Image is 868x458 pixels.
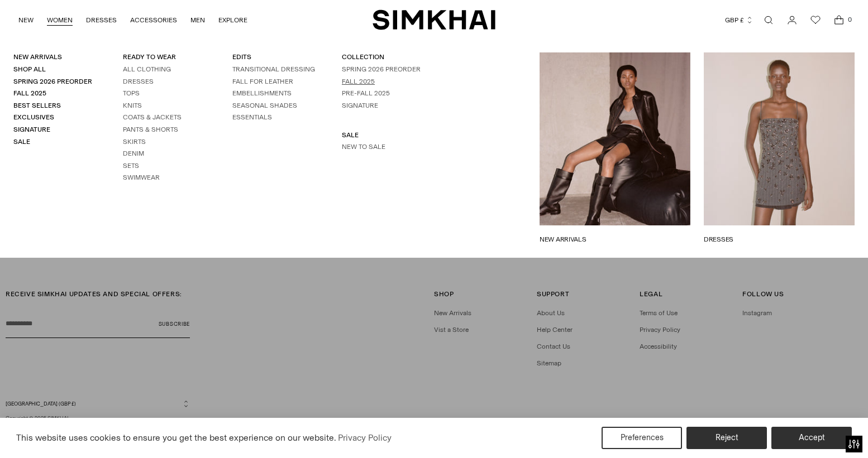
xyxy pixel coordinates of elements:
[336,430,393,446] a: Privacy Policy (opens in a new tab)
[602,427,682,449] button: Preferences
[804,9,827,31] a: Wishlist
[757,9,780,31] a: Open search modal
[18,8,34,32] a: NEW
[828,9,850,31] a: Open cart modal
[771,427,852,449] button: Accept
[725,8,753,32] button: GBP £
[86,8,117,32] a: DRESSES
[218,8,247,32] a: EXPLORE
[16,432,336,443] span: This website uses cookies to ensure you get the best experience on our website.
[781,9,803,31] a: Go to the account page
[373,9,495,31] a: SIMKHAI
[47,8,73,32] a: WOMEN
[130,8,177,32] a: ACCESSORIES
[190,8,205,32] a: MEN
[686,427,767,449] button: Reject
[845,15,855,25] span: 0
